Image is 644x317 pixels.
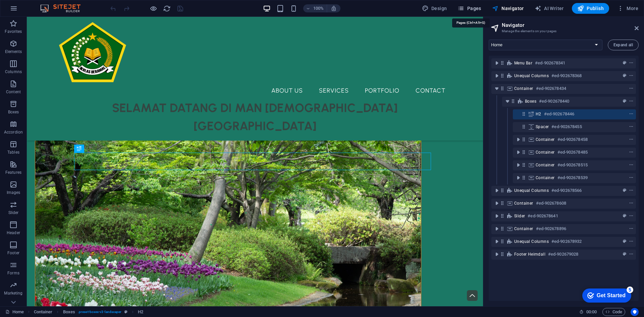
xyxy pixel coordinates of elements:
[7,230,20,235] p: Header
[514,136,522,144] button: toggle-expand
[557,148,588,156] h6: #ed-902678485
[535,5,564,12] span: AI Writer
[621,97,628,105] button: preset
[628,187,635,195] button: context-menu
[532,3,567,14] button: AI Writer
[621,59,628,67] button: preset
[591,309,592,314] span: :
[493,237,501,246] button: toggle-expand
[551,187,582,195] h6: #ed-902678566
[551,72,582,80] h6: #ed-902678368
[493,199,501,207] button: toggle-expand
[536,111,541,117] span: H2
[163,4,171,12] button: reload
[6,89,21,95] p: Content
[5,69,22,74] p: Columns
[628,136,635,144] button: context-menu
[514,226,533,231] span: Container
[514,188,549,193] span: Unequal Columns
[502,22,639,28] h2: Navigator
[7,250,19,256] p: Footer
[628,250,635,258] button: context-menu
[536,162,555,168] span: Container
[303,4,327,12] button: 100%
[455,3,484,14] button: Pages
[5,29,22,34] p: Favorites
[7,190,20,195] p: Images
[536,124,549,129] span: Spacer
[621,72,628,80] button: preset
[422,5,447,12] span: Design
[544,110,574,118] h6: #ed-902678446
[4,290,22,296] p: Marketing
[572,3,609,14] button: Publish
[4,3,53,17] div: Get Started 5 items remaining, 0% complete
[628,85,635,93] button: context-menu
[124,310,127,314] i: This element is a customizable preset
[548,250,578,258] h6: #ed-902679028
[536,137,555,142] span: Container
[628,174,635,182] button: context-menu
[551,237,582,246] h6: #ed-902678932
[557,174,588,182] h6: #ed-902678539
[514,60,532,66] span: Menu Bar
[621,187,628,195] button: preset
[536,199,566,207] h6: #ed-902678608
[8,210,19,215] p: Slider
[605,308,622,316] span: Code
[419,3,450,14] div: Design (Ctrl+Alt+Y)
[628,161,635,169] button: context-menu
[78,308,122,316] span: . preset-boxes-v3-landscaper
[163,5,171,12] i: Reload page
[628,199,635,207] button: context-menu
[5,308,24,316] a: Click to cancel selection. Double-click to open Pages
[631,308,639,316] button: Usercentrics
[536,85,566,93] h6: #ed-902678434
[551,123,582,131] h6: #ed-902678455
[621,250,628,258] button: preset
[493,59,501,67] button: toggle-expand
[614,3,641,14] button: More
[419,3,450,14] button: Design
[536,150,555,155] span: Container
[514,174,522,182] button: toggle-expand
[4,129,23,135] p: Accordion
[628,237,635,246] button: context-menu
[628,123,635,131] button: context-menu
[536,225,566,233] h6: #ed-902678896
[608,40,639,50] button: Expand all
[586,308,597,316] span: 00 00
[5,49,22,54] p: Elements
[458,5,481,12] span: Pages
[602,308,625,316] button: Code
[502,28,625,34] h3: Manage the elements on your pages
[39,4,89,12] img: Editor Logo
[613,43,633,47] span: Expand all
[514,213,525,219] span: Slider
[514,201,533,206] span: Container
[493,187,501,195] button: toggle-expand
[528,212,558,220] h6: #ed-902678641
[628,225,635,233] button: context-menu
[514,86,533,91] span: Container
[493,250,501,258] button: toggle-expand
[514,148,522,156] button: toggle-expand
[628,212,635,220] button: context-menu
[331,5,337,11] i: On resize automatically adjust zoom level to fit chosen device.
[313,4,324,12] h6: 100%
[493,85,501,93] button: toggle-expand
[48,1,55,8] div: 5
[489,3,527,14] button: Navigator
[63,308,75,316] span: Click to select. Double-click to edit
[628,59,635,67] button: context-menu
[5,170,21,175] p: Features
[8,109,19,115] p: Boxes
[514,161,522,169] button: toggle-expand
[514,252,545,257] span: Footer Heimdall
[34,308,53,316] span: Click to select. Double-click to edit
[514,73,549,78] span: Unequal Columns
[535,59,565,67] h6: #ed-902678341
[628,72,635,80] button: context-menu
[621,237,628,246] button: preset
[493,72,501,80] button: toggle-expand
